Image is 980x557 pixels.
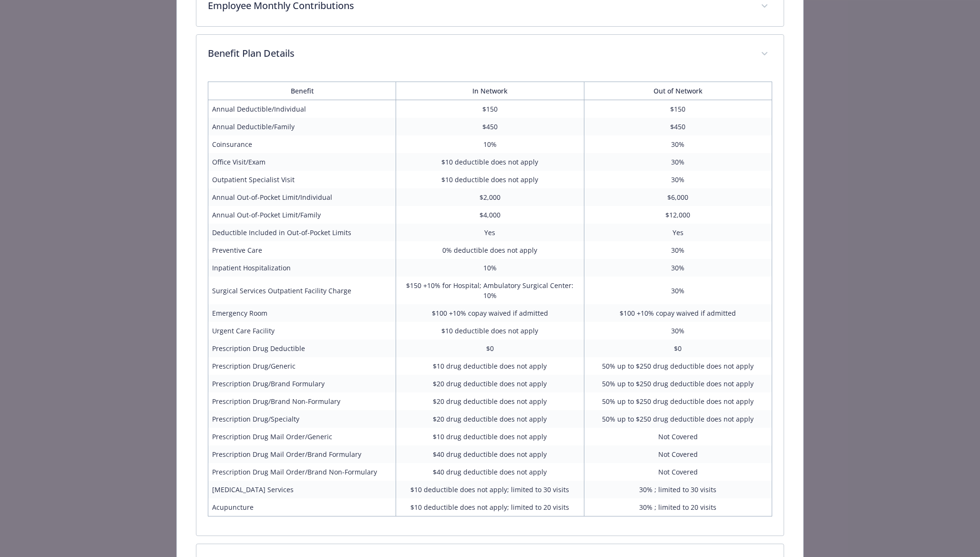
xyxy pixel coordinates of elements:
[584,135,772,153] td: 30%
[396,428,584,445] td: $10 drug deductible does not apply
[396,259,584,277] td: 10%
[396,357,584,375] td: $10 drug deductible does not apply
[584,357,772,375] td: 50% up to $250 drug deductible does not apply
[584,118,772,135] td: $450
[584,445,772,463] td: Not Covered
[208,46,749,61] p: Benefit Plan Details
[196,35,784,74] div: Benefit Plan Details
[584,463,772,481] td: Not Covered
[208,241,396,259] td: Preventive Care
[208,463,396,481] td: Prescription Drug Mail Order/Brand Non-Formulary
[208,100,396,118] td: Annual Deductible/Individual
[584,340,772,357] td: $0
[584,304,772,322] td: $100 +10% copay waived if admitted
[208,481,396,498] td: [MEDICAL_DATA] Services
[584,224,772,241] td: Yes
[208,153,396,171] td: Office Visit/Exam
[584,375,772,392] td: 50% up to $250 drug deductible does not apply
[208,171,396,188] td: Outpatient Specialist Visit
[584,392,772,410] td: 50% up to $250 drug deductible does not apply
[396,375,584,392] td: $20 drug deductible does not apply
[196,74,784,536] div: Benefit Plan Details
[396,171,584,188] td: $10 deductible does not apply
[208,82,396,100] th: Benefit
[208,118,396,135] td: Annual Deductible/Family
[396,118,584,135] td: $450
[208,224,396,241] td: Deductible Included in Out-of-Pocket Limits
[208,304,396,322] td: Emergency Room
[396,100,584,118] td: $150
[396,188,584,206] td: $2,000
[584,322,772,340] td: 30%
[584,100,772,118] td: $150
[208,206,396,224] td: Annual Out-of-Pocket Limit/Family
[584,498,772,516] td: 30% ; limited to 20 visits
[208,445,396,463] td: Prescription Drug Mail Order/Brand Formulary
[208,135,396,153] td: Coinsurance
[396,445,584,463] td: $40 drug deductible does not apply
[208,188,396,206] td: Annual Out-of-Pocket Limit/Individual
[584,410,772,428] td: 50% up to $250 drug deductible does not apply
[584,481,772,498] td: 30% ; limited to 30 visits
[396,224,584,241] td: Yes
[396,392,584,410] td: $20 drug deductible does not apply
[396,241,584,259] td: 0% deductible does not apply
[208,392,396,410] td: Prescription Drug/Brand Non-Formulary
[396,410,584,428] td: $20 drug deductible does not apply
[584,277,772,304] td: 30%
[208,498,396,516] td: Acupuncture
[396,277,584,304] td: $150 +10% for Hospital; Ambulatory Surgical Center: 10%
[584,428,772,445] td: Not Covered
[396,340,584,357] td: $0
[396,498,584,516] td: $10 deductible does not apply; limited to 20 visits
[584,206,772,224] td: $12,000
[396,463,584,481] td: $40 drug deductible does not apply
[396,206,584,224] td: $4,000
[208,259,396,277] td: Inpatient Hospitalization
[396,322,584,340] td: $10 deductible does not apply
[208,357,396,375] td: Prescription Drug/Generic
[208,428,396,445] td: Prescription Drug Mail Order/Generic
[208,322,396,340] td: Urgent Care Facility
[208,340,396,357] td: Prescription Drug Deductible
[584,241,772,259] td: 30%
[208,375,396,392] td: Prescription Drug/Brand Formulary
[208,277,396,304] td: Surgical Services Outpatient Facility Charge
[584,188,772,206] td: $6,000
[396,304,584,322] td: $100 +10% copay waived if admitted
[584,171,772,188] td: 30%
[584,82,772,100] th: Out of Network
[584,153,772,171] td: 30%
[396,135,584,153] td: 10%
[396,82,584,100] th: In Network
[208,410,396,428] td: Prescription Drug/Specialty
[584,259,772,277] td: 30%
[396,153,584,171] td: $10 deductible does not apply
[396,481,584,498] td: $10 deductible does not apply; limited to 30 visits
